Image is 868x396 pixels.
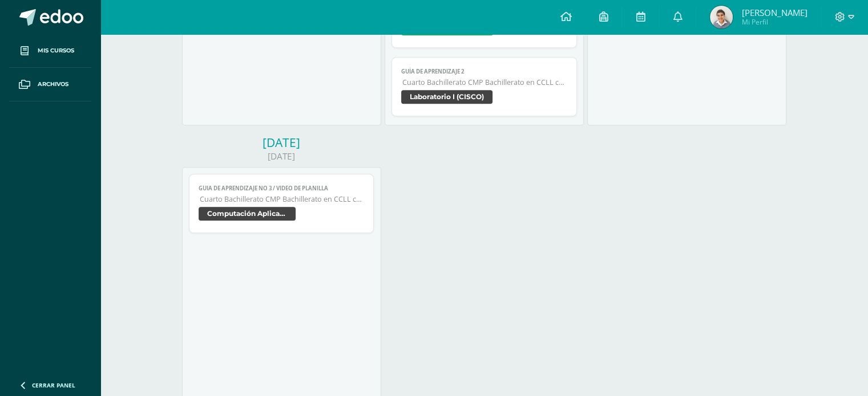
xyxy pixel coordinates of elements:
span: GUIA DE APRENDIZAJE NO 3 / VIDEO DE PLANILLA [199,185,365,192]
a: Guía de Aprendizaje 2Cuarto Bachillerato CMP Bachillerato en CCLL con Orientación en ComputaciónL... [391,57,577,116]
span: Archivos [38,80,68,89]
span: [PERSON_NAME] [741,7,807,18]
a: Mis cursos [9,34,91,68]
img: b199e7968608c66cfc586761369a6d6b.png [710,6,733,28]
span: Mi Perfil [741,17,807,27]
span: Cuarto Bachillerato CMP Bachillerato en CCLL con Orientación en Computación [402,77,567,87]
span: Cuarto Bachillerato CMP Bachillerato en CCLL con Orientación en Computación [200,194,365,204]
span: Guía de Aprendizaje 2 [401,68,567,75]
div: [DATE] [182,150,381,162]
span: Cerrar panel [32,381,75,389]
div: [DATE] [182,134,381,150]
a: GUIA DE APRENDIZAJE NO 3 / VIDEO DE PLANILLACuarto Bachillerato CMP Bachillerato en CCLL con Orie... [189,174,374,233]
span: Laboratorio I (CISCO) [401,90,492,104]
a: Archivos [9,68,91,101]
span: Mis cursos [38,46,74,55]
span: Computación Aplicada (Informática) [199,207,296,221]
